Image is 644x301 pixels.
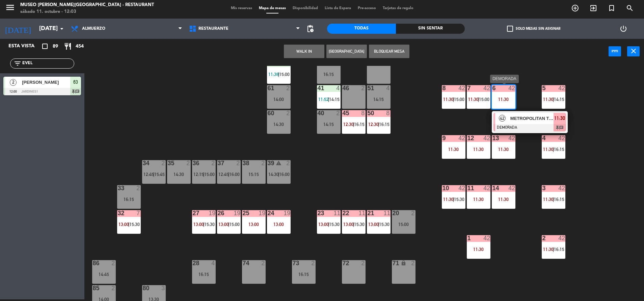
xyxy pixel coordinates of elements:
[229,172,240,177] span: 16:00
[204,222,215,227] span: 15:30
[143,285,143,291] div: 80
[192,272,216,277] div: 16:15
[318,97,329,102] span: 11:52
[490,75,519,83] div: DEMORADA
[268,172,279,177] span: 14:30
[458,185,465,191] div: 42
[268,72,279,77] span: 11:38
[336,60,340,66] div: 2
[479,97,489,102] span: 15:00
[228,222,230,227] span: |
[627,46,640,56] button: close
[611,47,619,55] i: power_input
[553,197,554,202] span: |
[508,85,515,91] div: 42
[626,4,634,12] i: search
[318,60,318,66] div: 42
[228,172,230,177] span: |
[396,24,465,34] div: Sin sentar
[292,272,316,277] div: 16:15
[268,60,268,66] div: 62
[22,60,74,67] input: Filtrar por nombre...
[278,172,279,177] span: |
[267,97,291,102] div: 14:00
[392,222,415,227] div: 15:00
[589,4,597,12] i: exit_to_app
[261,260,265,266] div: 2
[619,25,627,33] i: power_settings_new
[111,260,115,266] div: 2
[5,2,15,12] i: menu
[3,42,49,50] div: Esta vista
[558,235,565,241] div: 42
[318,210,318,216] div: 23
[211,260,215,266] div: 4
[306,25,314,33] span: pending_actions
[508,135,515,141] div: 42
[483,85,490,91] div: 42
[467,135,468,141] div: 12
[354,222,365,227] span: 15:30
[218,172,229,177] span: 12:45
[336,85,340,91] div: 4
[368,222,379,227] span: 13:00
[543,97,554,102] span: 11:30
[321,6,354,10] span: Lista de Espera
[492,97,515,102] div: 11:30
[161,160,165,166] div: 2
[443,97,454,102] span: 11:30
[193,210,193,216] div: 27
[333,210,340,216] div: 11
[393,260,393,266] div: 71
[129,222,140,227] span: 15:30
[368,110,368,116] div: 50
[508,185,515,191] div: 42
[543,147,554,152] span: 11:30
[507,26,513,32] span: check_box_outline_blank
[458,135,465,141] div: 42
[73,78,78,86] span: 63
[454,97,464,102] span: 15:00
[58,25,66,33] i: arrow_drop_down
[553,247,554,252] span: |
[492,197,515,202] div: 11:30
[243,210,243,216] div: 25
[369,45,409,58] button: Bloquear Mesa
[393,210,393,216] div: 20
[234,210,240,216] div: 19
[278,72,279,77] span: |
[168,160,168,166] div: 35
[161,285,165,291] div: 3
[279,172,290,177] span: 16:00
[354,122,365,127] span: 16:15
[379,222,390,227] span: 15:30
[167,172,191,177] div: 14:30
[193,260,193,266] div: 28
[453,197,454,202] span: |
[286,60,290,66] div: 1
[22,79,70,86] span: [PERSON_NAME]
[20,8,154,15] div: sábado 11. octubre - 12:03
[379,6,417,10] span: Tarjetas de regalo
[117,197,141,202] div: 16:15
[318,85,318,91] div: 41
[629,47,638,55] i: close
[41,42,49,50] i: crop_square
[383,210,390,216] div: 11
[386,85,390,91] div: 4
[368,60,368,66] div: 52
[218,160,218,166] div: 37
[354,6,379,10] span: Pre-acceso
[10,79,17,86] span: 2
[507,26,560,32] label: Solo mesas sin asignar
[203,172,205,177] span: |
[608,4,616,12] i: turned_in_not
[236,160,240,166] div: 2
[386,60,390,66] div: 2
[411,260,415,266] div: 2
